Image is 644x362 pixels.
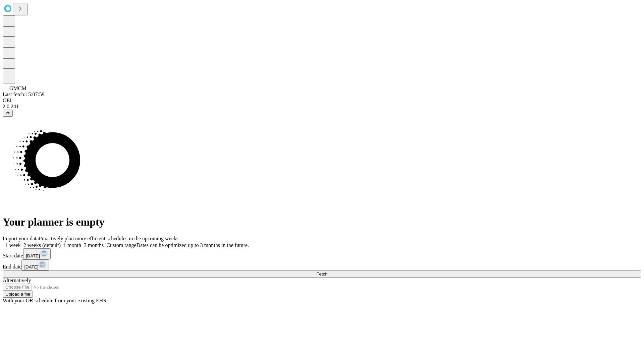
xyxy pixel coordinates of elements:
[3,270,641,278] button: Fetch
[9,85,26,91] span: GMCM
[3,259,641,270] div: End date
[5,111,10,116] span: @
[26,253,40,258] span: [DATE]
[106,242,136,248] span: Custom range
[3,104,641,110] div: 2.0.241
[23,242,61,248] span: 2 weeks (default)
[3,248,641,259] div: Start date
[3,236,39,241] span: Import your data
[63,242,81,248] span: 1 month
[3,92,45,97] span: Last fetch: 15:07:59
[3,98,641,104] div: GEI
[23,248,51,259] button: [DATE]
[3,291,33,298] button: Upload a file
[24,264,38,269] span: [DATE]
[3,110,13,117] button: @
[3,278,31,283] span: Alternatively
[3,298,107,303] span: With your OR schedule from your existing EHR
[21,259,49,270] button: [DATE]
[5,242,21,248] span: 1 week
[84,242,104,248] span: 3 months
[316,271,327,277] span: Fetch
[137,242,249,248] span: Dates can be optimized up to 3 months in the future.
[39,236,180,241] span: Proactively plan more efficient schedules in the upcoming weeks.
[3,216,641,228] h1: Your planner is empty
